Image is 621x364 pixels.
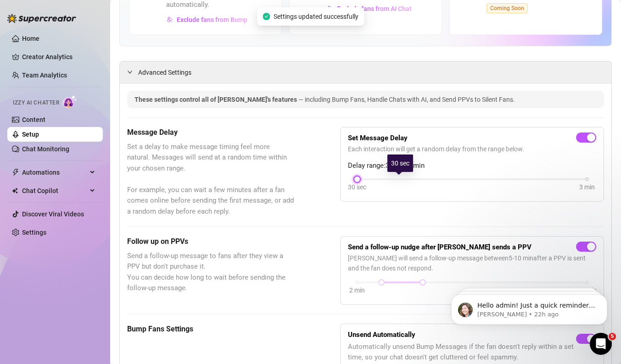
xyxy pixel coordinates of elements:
[348,134,408,142] strong: Set Message Delay
[177,16,247,23] span: Exclude fans from Bump
[134,96,298,103] span: These settings control all of [PERSON_NAME]'s features
[263,13,270,20] span: check-circle
[348,160,596,171] span: Delay range: 30 sec - 1 min
[13,99,59,107] span: Izzy AI Chatter
[348,182,366,192] div: 30 sec
[22,165,87,180] span: Automations
[22,145,69,153] a: Chat Monitoring
[127,236,294,247] h5: Follow up on PPVs
[22,210,84,218] a: Discover Viral Videos
[326,1,412,16] button: Exclude fans from AI Chat
[590,333,612,355] iframe: Intercom live chat
[487,3,528,13] span: Coming Soon
[348,144,596,154] span: Each interaction will get a random delay from the range below.
[22,229,46,236] a: Settings
[274,11,358,22] span: Settings updated successfully
[127,127,294,138] h5: Message Delay
[22,131,39,138] a: Setup
[63,95,77,108] img: AI Chatter
[127,67,138,77] div: expanded
[127,142,294,217] span: Set a delay to make message timing feel more natural. Messages will send at a random time within ...
[22,35,39,42] a: Home
[348,243,531,251] strong: Send a follow-up nudge after [PERSON_NAME] sends a PPV
[12,169,19,176] span: thunderbolt
[437,275,621,339] iframe: Intercom notifications message
[166,12,248,27] button: Exclude fans from Bump
[348,331,415,339] strong: Unsend Automatically
[7,14,76,23] img: logo-BBDzfeDw.svg
[387,154,413,172] div: 30 sec
[609,333,616,340] span: 5
[579,182,595,192] div: 3 min
[22,72,67,79] a: Team Analytics
[22,183,87,198] span: Chat Copilot
[348,342,576,363] span: Automatically unsend Bump Messages if the fan doesn't reply within a set time, so your chat doesn...
[22,50,95,64] a: Creator Analytics
[348,253,596,273] span: [PERSON_NAME] will send a follow-up message between 5 - 10 min after a PPV is sent and the fan do...
[349,285,365,295] div: 2 min
[127,324,294,335] h5: Bump Fans Settings
[138,67,191,77] span: Advanced Settings
[127,69,133,75] span: expanded
[327,6,333,12] img: svg%3e
[127,251,294,294] span: Send a follow-up message to fans after they view a PPV but don't purchase it. You can decide how ...
[12,188,18,194] img: Chat Copilot
[167,17,173,23] img: svg%3e
[337,5,412,12] span: Exclude fans from AI Chat
[22,116,45,123] a: Content
[298,96,515,103] span: — including Bump Fans, Handle Chats with AI, and Send PPVs to Silent Fans.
